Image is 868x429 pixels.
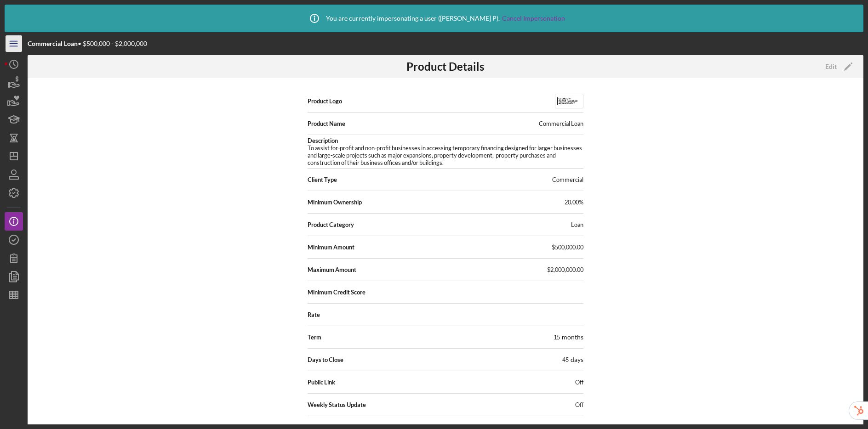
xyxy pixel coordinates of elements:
[308,97,342,105] span: Product Logo
[308,311,320,318] span: Rate
[308,288,365,296] span: Minimum Credit Score
[547,266,583,273] span: $2,000,000.00
[308,198,362,206] span: Minimum Ownership
[308,176,337,183] span: Client Type
[555,94,583,108] img: Product logo
[575,378,583,386] span: Off
[308,144,583,166] pre: To assist for-profit and non-profit businesses in accessing temporary financing designed for larg...
[539,120,583,127] div: Commercial Loan
[571,356,583,363] span: days
[308,137,583,144] span: Description
[571,221,583,228] div: Loan
[28,40,147,47] div: • $500,000 - $2,000,000
[406,60,484,73] h3: Product Details
[308,378,335,386] span: Public Link
[562,333,583,341] span: months
[308,401,366,408] span: Weekly Status Update
[308,120,345,127] span: Product Name
[552,176,583,183] div: Commercial
[28,40,78,47] b: Commercial Loan
[303,7,565,30] div: You are currently impersonating a user ( [PERSON_NAME] P ).
[825,60,837,73] div: Edit
[308,333,321,341] span: Term
[308,243,354,251] span: Minimum Amount
[502,15,565,22] a: Cancel Impersonation
[562,356,583,363] div: 45
[308,356,343,363] span: Days to Close
[554,333,583,341] div: 15
[308,266,356,273] span: Maximum Amount
[552,243,583,251] span: $500,000.00
[575,401,583,408] span: Off
[308,221,354,228] span: Product Category
[820,60,856,73] button: Edit
[565,198,583,206] span: 20.00%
